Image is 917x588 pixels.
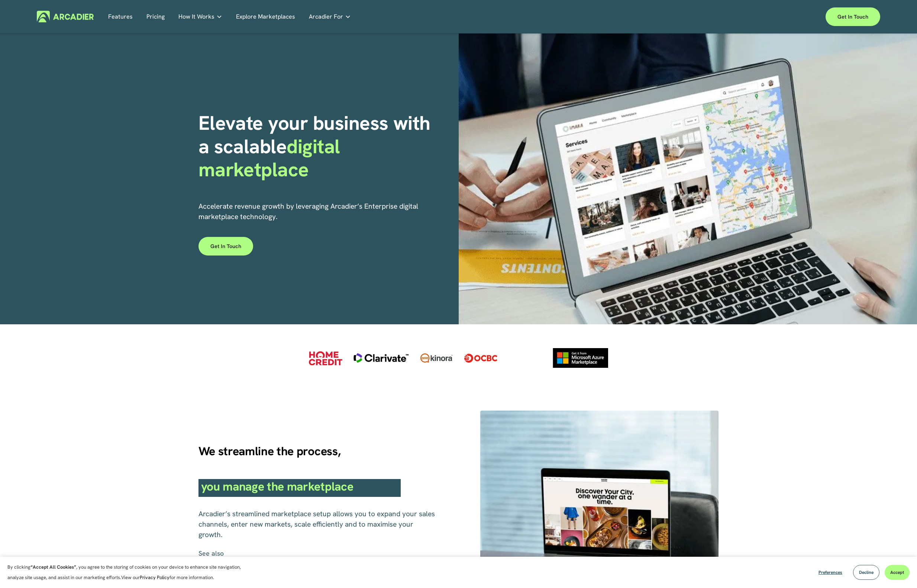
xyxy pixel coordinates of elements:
span: Arcadier For [309,12,343,22]
span: See also [198,549,224,558]
p: By clicking , you agree to the storing of cookies on your device to enhance site navigation, anal... [7,562,249,583]
a: Features [108,11,133,22]
h2: you manage the marketplace [198,479,401,497]
a: Get in touch [198,237,253,256]
a: folder dropdown [178,11,222,22]
span: Preferences [818,569,842,575]
button: Decline [853,565,879,580]
strong: “Accept All Cookies” [30,564,76,570]
a: Pricing [146,11,165,22]
strong: digital marketplace [198,134,345,182]
a: Privacy Policy [140,574,169,581]
button: Preferences [813,565,848,580]
span: How It Works [178,12,214,22]
a: folder dropdown [309,11,351,22]
p: Accelerate revenue growth by leveraging Arcadier’s Enterprise digital marketplace technology. [198,201,437,222]
span: Arcadier’s streamlined marketplace setup allows you to expand your sales channels, enter new mark... [198,509,437,539]
a: Get in touch [826,7,880,26]
button: Accept [885,565,910,580]
span: Decline [859,569,874,575]
img: Arcadier [37,11,94,22]
strong: Elevate your business with a scalable [198,110,436,159]
strong: We streamline the process, [198,443,341,459]
span: Accept [890,569,904,575]
a: Explore Marketplaces [236,11,295,22]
